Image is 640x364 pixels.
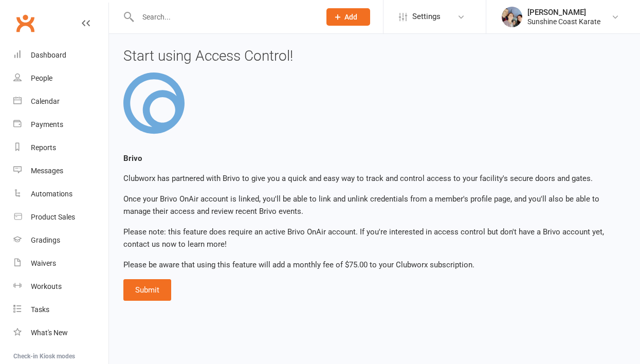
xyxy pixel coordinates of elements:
[123,226,626,250] p: Please note: this feature does require an active Brivo OnAir account. If you're interested in acc...
[31,259,56,267] div: Waivers
[13,298,108,321] a: Tasks
[13,321,108,344] a: What's New
[412,5,441,28] span: Settings
[13,206,108,229] a: Product Sales
[31,305,49,314] div: Tasks
[123,279,171,301] button: Submit
[31,167,63,175] div: Messages
[31,143,56,152] div: Reports
[13,44,108,67] a: Dashboard
[13,275,108,298] a: Workouts
[13,159,108,183] a: Messages
[326,8,370,26] button: Add
[31,236,60,244] div: Gradings
[13,229,108,252] a: Gradings
[13,67,108,90] a: People
[13,136,108,159] a: Reports
[527,8,600,17] div: [PERSON_NAME]
[31,282,62,290] div: Workouts
[31,213,75,221] div: Product Sales
[123,154,142,163] strong: Brivo
[31,74,52,82] div: People
[123,259,626,271] p: Please be aware that using this feature will add a monthly fee of $75.00 to your Clubworx subscri...
[31,329,68,337] div: What's New
[502,7,522,27] img: thumb_image1623201351.png
[13,90,108,113] a: Calendar
[123,72,185,134] img: Brivo
[135,10,313,24] input: Search...
[31,120,63,129] div: Payments
[344,13,357,21] span: Add
[31,190,72,198] div: Automations
[123,48,626,64] h3: Start using Access Control!
[123,193,626,217] p: Once your Brivo OnAir account is linked, you'll be able to link and unlink credentials from a mem...
[31,51,66,59] div: Dashboard
[527,17,600,26] div: Sunshine Coast Karate
[123,172,626,185] p: Clubworx has partnered with Brivo to give you a quick and easy way to track and control access to...
[13,113,108,136] a: Payments
[12,10,38,36] a: Clubworx
[13,252,108,275] a: Waivers
[31,97,60,105] div: Calendar
[13,183,108,206] a: Automations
